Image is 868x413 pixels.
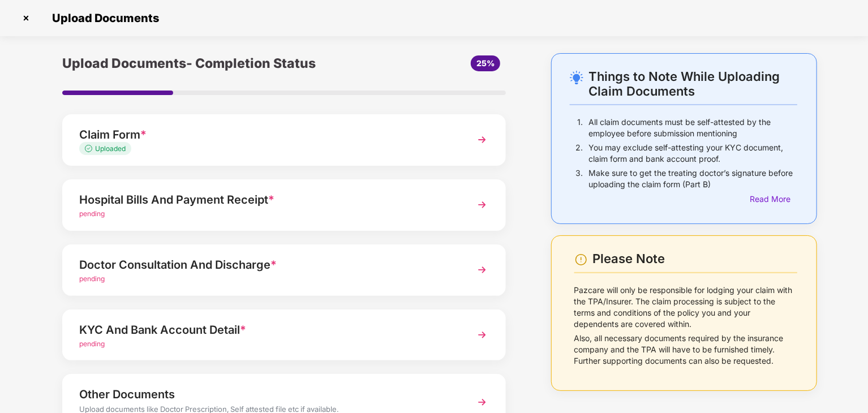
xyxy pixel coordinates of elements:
span: pending [79,209,105,218]
span: pending [79,274,105,283]
div: Claim Form [79,126,454,144]
div: Doctor Consultation And Discharge [79,256,454,274]
img: svg+xml;base64,PHN2ZyBpZD0iV2FybmluZ18tXzI0eDI0IiBkYXRhLW5hbWU9Ildhcm5pbmcgLSAyNHgyNCIgeG1sbnM9Im... [574,253,588,266]
p: You may exclude self-attesting your KYC document, claim form and bank account proof. [588,142,797,165]
img: svg+xml;base64,PHN2ZyBpZD0iQ3Jvc3MtMzJ4MzIiIHhtbG5zPSJodHRwOi8vd3d3LnczLm9yZy8yMDAwL3N2ZyIgd2lkdG... [17,9,35,27]
p: 1. [577,117,583,139]
p: Also, all necessary documents required by the insurance company and the TPA will have to be furni... [574,333,797,367]
img: svg+xml;base64,PHN2ZyBpZD0iTmV4dCIgeG1sbnM9Imh0dHA6Ly93d3cudzMub3JnLzIwMDAvc3ZnIiB3aWR0aD0iMzYiIG... [472,325,492,345]
p: Make sure to get the treating doctor’s signature before uploading the claim form (Part B) [588,167,797,190]
img: svg+xml;base64,PHN2ZyB4bWxucz0iaHR0cDovL3d3dy53My5vcmcvMjAwMC9zdmciIHdpZHRoPSIxMy4zMzMiIGhlaWdodD... [85,145,95,152]
img: svg+xml;base64,PHN2ZyBpZD0iTmV4dCIgeG1sbnM9Imh0dHA6Ly93d3cudzMub3JnLzIwMDAvc3ZnIiB3aWR0aD0iMzYiIG... [472,130,492,150]
img: svg+xml;base64,PHN2ZyB4bWxucz0iaHR0cDovL3d3dy53My5vcmcvMjAwMC9zdmciIHdpZHRoPSIyNC4wOTMiIGhlaWdodD... [570,71,583,84]
p: All claim documents must be self-attested by the employee before submission mentioning [588,117,797,139]
img: svg+xml;base64,PHN2ZyBpZD0iTmV4dCIgeG1sbnM9Imh0dHA6Ly93d3cudzMub3JnLzIwMDAvc3ZnIiB3aWR0aD0iMzYiIG... [472,195,492,215]
p: 2. [575,142,583,165]
div: Read More [750,193,797,205]
span: pending [79,339,105,348]
div: Upload Documents- Completion Status [62,53,358,74]
p: Pazcare will only be responsible for lodging your claim with the TPA/Insurer. The claim processin... [574,285,797,330]
p: 3. [575,167,583,190]
div: Please Note [593,251,797,266]
span: 25% [476,58,495,68]
img: svg+xml;base64,PHN2ZyBpZD0iTmV4dCIgeG1sbnM9Imh0dHA6Ly93d3cudzMub3JnLzIwMDAvc3ZnIiB3aWR0aD0iMzYiIG... [472,260,492,280]
div: KYC And Bank Account Detail [79,321,454,339]
span: Upload Documents [41,11,165,25]
img: svg+xml;base64,PHN2ZyBpZD0iTmV4dCIgeG1sbnM9Imh0dHA6Ly93d3cudzMub3JnLzIwMDAvc3ZnIiB3aWR0aD0iMzYiIG... [472,392,492,412]
div: Hospital Bills And Payment Receipt [79,191,454,209]
span: Uploaded [95,144,126,153]
div: Other Documents [79,385,454,403]
div: Things to Note While Uploading Claim Documents [588,69,797,98]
